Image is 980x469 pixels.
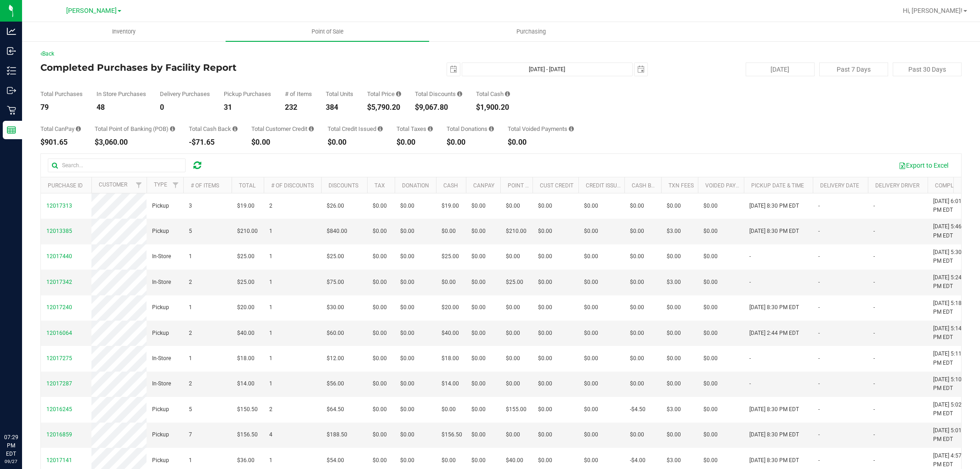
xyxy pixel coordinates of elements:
span: 12017141 [46,457,72,463]
span: Purchasing [504,28,558,36]
span: - [873,405,875,414]
span: [DATE] 5:24 PM EDT [933,273,968,291]
span: $25.00 [237,252,255,261]
span: - [749,379,751,388]
span: $64.50 [327,405,344,414]
span: - [818,227,820,236]
span: $0.00 [373,329,387,338]
span: $188.50 [327,430,347,439]
a: Cust Credit [540,182,573,189]
div: Total Discounts [415,91,462,97]
div: Total Purchases [40,91,83,97]
span: $0.00 [703,278,718,287]
span: 1 [269,252,272,261]
span: $19.00 [442,202,459,210]
span: - [818,202,820,210]
span: $0.00 [538,303,552,312]
span: Hi, [PERSON_NAME]! [903,7,963,14]
span: 1 [269,379,272,388]
span: $0.00 [471,227,486,236]
span: $0.00 [703,252,718,261]
span: $0.00 [400,430,414,439]
div: $5,790.20 [367,104,401,111]
span: $0.00 [584,405,598,414]
span: $0.00 [703,430,718,439]
span: - [873,202,875,210]
span: $0.00 [630,430,644,439]
a: Inventory [22,22,226,41]
span: 12016859 [46,431,72,438]
span: 1 [189,354,192,363]
span: $0.00 [506,430,520,439]
span: $14.00 [442,379,459,388]
a: Customer [99,181,127,188]
span: $0.00 [471,405,486,414]
span: - [818,379,820,388]
i: Sum of the total taxes for all purchases in the date range. [428,126,433,132]
span: [DATE] 8:30 PM EDT [749,202,799,210]
a: CanPay [473,182,494,189]
span: $19.00 [237,202,255,210]
span: Point of Sale [299,28,356,36]
span: - [749,354,751,363]
span: 2 [189,379,192,388]
i: Sum of all round-up-to-next-dollar total price adjustments for all purchases in the date range. [489,126,494,132]
span: [DATE] 5:46 PM EDT [933,222,968,240]
a: Donation [402,182,429,189]
i: Sum of the successful, non-voided point-of-banking payment transactions, both via payment termina... [170,126,175,132]
span: $0.00 [471,202,486,210]
span: 12017342 [46,279,72,285]
span: $0.00 [400,227,414,236]
div: $1,900.20 [476,104,510,111]
a: Discounts [329,182,358,189]
span: - [818,303,820,312]
a: Delivery Date [820,182,859,189]
i: Sum of all voided payment transaction amounts, excluding tips and transaction fees, for all purch... [569,126,574,132]
span: $0.00 [584,252,598,261]
span: $26.00 [327,202,344,210]
span: $0.00 [584,278,598,287]
iframe: Resource center [9,396,37,423]
span: [DATE] 5:02 PM EDT [933,401,968,418]
div: Total Cash Back [189,126,238,132]
span: $0.00 [373,354,387,363]
span: $0.00 [703,329,718,338]
a: Cash [443,182,458,189]
span: In-Store [152,252,171,261]
span: - [873,303,875,312]
span: $0.00 [400,303,414,312]
span: $0.00 [584,430,598,439]
span: 1 [269,278,272,287]
span: $0.00 [703,227,718,236]
div: Total Credit Issued [328,126,383,132]
span: $150.50 [237,405,258,414]
div: 0 [160,104,210,111]
span: $14.00 [237,379,255,388]
span: $0.00 [400,354,414,363]
a: Back [40,51,54,57]
span: 1 [269,227,272,236]
inline-svg: Inventory [7,66,16,75]
a: Point of Banking (POB) [508,182,573,189]
span: $0.00 [400,202,414,210]
span: [PERSON_NAME] [66,7,117,15]
span: $0.00 [442,405,456,414]
span: - [749,252,751,261]
span: $156.50 [237,430,258,439]
span: $0.00 [538,405,552,414]
i: Sum of all account credit issued for all refunds from returned purchases in the date range. [378,126,383,132]
span: 12017287 [46,380,72,387]
span: $0.00 [667,252,681,261]
span: [DATE] 5:01 PM EDT [933,426,968,444]
div: In Store Purchases [96,91,146,97]
span: $0.00 [667,202,681,210]
span: $0.00 [584,303,598,312]
span: - [873,379,875,388]
span: $210.00 [506,227,527,236]
input: Search... [48,158,186,172]
a: Txn Fees [668,182,694,189]
span: $0.00 [373,430,387,439]
span: Pickup [152,405,169,414]
span: $0.00 [584,227,598,236]
span: 12017240 [46,304,72,311]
